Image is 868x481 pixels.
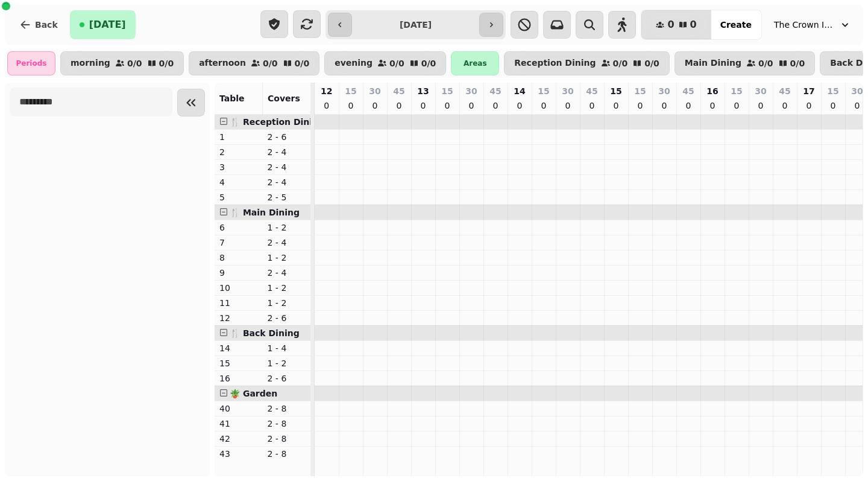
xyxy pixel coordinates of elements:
p: 1 - 2 [268,297,306,309]
p: 2 [219,146,258,158]
p: 5 [219,191,258,203]
p: 0 [756,100,766,112]
p: 0 / 0 [127,59,142,68]
p: 7 [219,237,258,249]
p: Reception Dining [514,59,596,68]
p: 2 - 6 [268,372,306,384]
p: 2 - 8 [268,448,306,460]
span: 0 [690,20,697,30]
p: 0 [418,100,428,112]
span: 🍴 Back Dining [230,328,300,338]
p: 45 [393,85,404,97]
span: Back [35,21,58,29]
p: 0 [515,100,524,112]
p: 15 [219,357,258,369]
p: 30 [369,85,380,97]
span: 🍴 Main Dining [230,208,300,217]
p: 30 [562,85,573,97]
p: 0 [587,100,597,112]
button: Main Dining0/00/0 [675,51,815,75]
p: 0 [394,100,404,112]
span: Covers [268,94,300,103]
p: 6 [219,221,258,234]
p: 2 - 6 [268,312,306,324]
button: evening0/00/0 [324,51,446,75]
p: 30 [658,85,670,97]
p: 0 / 0 [790,59,805,68]
p: 12 [219,312,258,324]
p: 2 - 6 [268,131,306,143]
p: 1 - 2 [268,252,306,264]
p: 0 [563,100,573,112]
button: Create [711,10,761,39]
p: 14 [514,85,525,97]
p: 0 / 0 [421,59,436,68]
p: 15 [731,85,742,97]
p: 0 [635,100,645,112]
span: The Crown Inn [774,19,834,31]
p: 0 [467,100,476,112]
p: 2 - 4 [268,176,306,188]
p: 1 - 4 [268,342,306,354]
p: 0 / 0 [159,59,174,68]
p: 15 [827,85,838,97]
button: 00 [641,10,711,39]
p: 42 [219,433,258,445]
p: 0 [828,100,838,112]
button: Back [10,10,68,39]
p: 0 [370,100,380,112]
p: 30 [755,85,766,97]
p: 15 [345,85,356,97]
p: 2 - 8 [268,403,306,415]
p: 45 [586,85,597,97]
p: 0 [780,100,790,112]
p: 3 [219,161,258,173]
div: Areas [451,51,499,75]
p: 16 [219,372,258,384]
p: 13 [417,85,429,97]
p: afternoon [199,59,246,68]
p: 0 [804,100,814,112]
p: 30 [465,85,477,97]
span: Create [720,21,752,29]
p: 0 [346,100,356,112]
span: 0 [667,20,674,30]
p: 45 [489,85,501,97]
p: 0 [659,100,669,112]
span: [DATE] [89,20,126,30]
p: 11 [219,297,258,309]
p: 0 [491,100,500,112]
p: 0 [708,100,717,112]
p: 1 - 2 [268,282,306,294]
p: 40 [219,403,258,415]
p: 0 / 0 [758,59,773,68]
p: 43 [219,448,258,460]
p: 12 [321,85,332,97]
p: evening [335,59,373,68]
p: 2 - 4 [268,161,306,173]
p: 15 [441,85,453,97]
p: 1 - 2 [268,357,306,369]
p: 0 [442,100,452,112]
p: 0 [732,100,741,112]
p: 15 [634,85,646,97]
p: 9 [219,267,258,279]
p: 41 [219,418,258,430]
p: 16 [706,85,718,97]
p: 0 / 0 [263,59,278,68]
p: 0 / 0 [613,59,628,68]
p: 2 - 5 [268,191,306,203]
p: 0 [611,100,621,112]
button: The Crown Inn [767,14,858,36]
p: 0 [684,100,693,112]
p: 4 [219,176,258,188]
button: [DATE] [70,10,136,39]
span: 🍴 Reception Dining [230,117,324,127]
p: morning [71,59,110,68]
p: 1 - 2 [268,221,306,234]
p: 30 [851,85,863,97]
button: Collapse sidebar [177,89,205,116]
div: Periods [7,51,55,75]
p: 0 [852,100,862,112]
p: 2 - 8 [268,433,306,445]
